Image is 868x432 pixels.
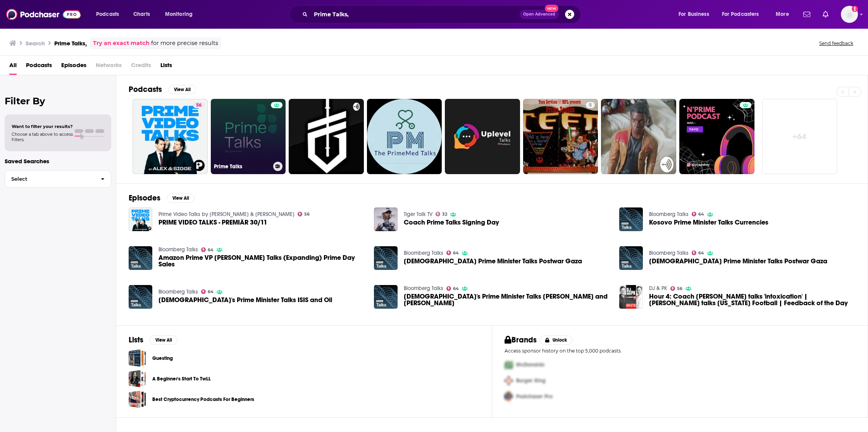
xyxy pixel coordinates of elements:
span: For Business [679,9,709,20]
a: 64 [446,251,459,255]
a: Prime Talks [211,99,286,174]
a: EpisodesView All [129,193,195,203]
a: Palestinian Prime Minister Talks Postwar Gaza [404,258,582,264]
a: Greece's Prime Minister Talks Trump and Zelenskiy [404,293,610,306]
img: Amazon Prime VP Jamil Ghani Talks (Expanding) Prime Day Sales [129,246,152,270]
a: 32 [436,212,448,216]
img: Hour 4: Coach Prime talks 'intoxication' | Karene Reid talks Utah Football | Feedback of the Day [619,285,643,309]
a: 56 [670,286,683,291]
input: Search podcasts, credits, & more... [311,8,520,21]
span: 56 [196,102,201,109]
h2: Brands [505,335,537,345]
span: 5 [589,102,592,109]
a: Bloomberg Talks [649,250,689,256]
button: View All [150,335,177,345]
h3: Prime Talks, [54,40,87,47]
img: Coach Prime Talks Signing Day [374,207,398,231]
span: Want to filter your results? [12,124,73,129]
a: +64 [762,99,837,174]
button: View All [168,85,196,94]
span: 56 [677,287,682,290]
span: Best Cryptocurrency Podcasts For Beginners [129,391,146,408]
button: open menu [770,8,799,21]
button: Select [5,170,111,188]
a: Charts [128,8,155,21]
button: View All [167,194,195,203]
span: Select [5,176,95,181]
img: User Profile [841,6,858,23]
span: for more precise results [151,39,218,48]
a: Kosovo Prime Minister Talks Currencies [619,207,643,231]
a: 64 [692,212,704,216]
span: Amazon Prime VP [PERSON_NAME] Talks (Expanding) Prime Day Sales [158,254,365,268]
img: Podchaser - Follow, Share and Rate Podcasts [6,7,81,22]
button: open menu [160,8,203,21]
h3: Search [26,40,45,47]
span: [DEMOGRAPHIC_DATA] Prime Minister Talks Postwar Gaza [404,258,582,264]
a: Prime Video Talks by Alex & Sigge [158,211,294,218]
a: 64 [201,247,214,252]
h2: Episodes [129,193,160,203]
a: Kosovo Prime Minister Talks Currencies [649,219,768,226]
a: 5 [523,99,598,174]
span: New [545,5,559,12]
a: 56 [193,102,205,108]
span: Episodes [61,59,86,75]
img: Second Pro Logo [501,373,516,389]
div: Search podcasts, credits, & more... [297,5,588,23]
button: Open AdvancedNew [520,10,559,19]
a: Lists [160,59,172,75]
span: 64 [208,248,214,252]
span: McDonalds [516,361,544,368]
a: 56 [298,212,310,216]
a: ListsView All [129,335,177,345]
img: Iraq's Prime Minister Talks ISIS and Oil [129,285,152,309]
a: 64 [446,286,459,291]
a: PodcastsView All [129,85,196,94]
button: open menu [91,8,129,21]
a: Podcasts [26,59,52,75]
span: Guesting [129,349,146,367]
span: Charts [133,9,150,20]
a: 56 [133,99,208,174]
a: Bloomberg Talks [158,246,198,253]
a: All [9,59,17,75]
span: Credits [131,59,151,75]
a: DJ & PK [649,285,667,292]
a: Tiger Talk TV [404,211,432,218]
span: 32 [442,213,447,216]
span: 56 [304,213,310,216]
span: Podchaser Pro [516,393,553,400]
a: Try an exact match [93,39,150,48]
span: For Podcasters [722,9,759,20]
span: 64 [208,290,214,294]
span: 64 [698,251,704,255]
button: open menu [673,8,719,21]
h2: Podcasts [129,85,162,94]
span: A Beginner's Start To TwLL [129,370,146,387]
a: PRIME VIDEO TALKS - PREMIÄR 30/11 [158,219,267,226]
span: Podcasts [96,9,119,20]
svg: Add a profile image [852,6,858,12]
h2: Filter By [5,95,111,107]
span: Open Advanced [523,12,555,16]
button: Show profile menu [841,6,858,23]
span: Monitoring [165,9,193,20]
span: Hour 4: Coach [PERSON_NAME] talks 'intoxication' | [PERSON_NAME] talks [US_STATE] Football | Feed... [649,293,855,306]
a: Coach Prime Talks Signing Day [404,219,499,226]
button: Unlock [540,335,573,345]
a: Show notifications dropdown [820,8,832,21]
a: Amazon Prime VP Jamil Ghani Talks (Expanding) Prime Day Sales [158,254,365,268]
p: Saved Searches [5,157,111,165]
button: Send feedback [817,40,856,47]
a: Palestinian Prime Minister Talks Postwar Gaza [374,246,398,270]
a: 5 [586,102,595,108]
img: Third Pro Logo [501,389,516,404]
